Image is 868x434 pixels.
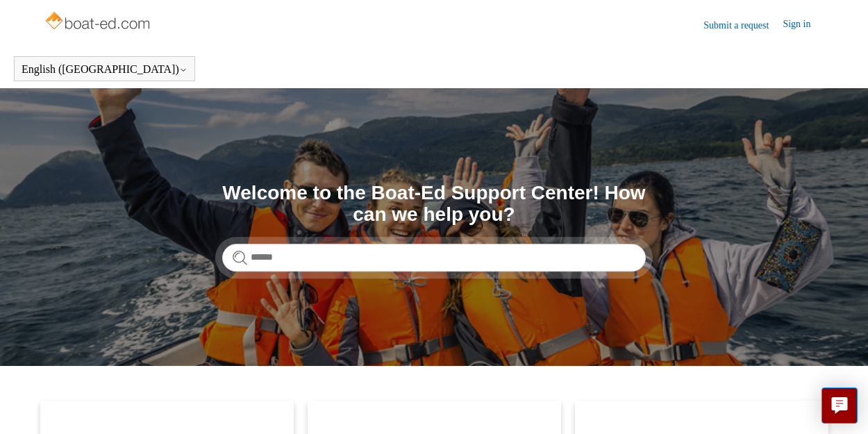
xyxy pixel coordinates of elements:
[222,183,646,226] h1: Welcome to the Boat-Ed Support Center! How can we help you?
[703,18,783,33] a: Submit a request
[44,8,154,36] img: Boat-Ed Help Center home page
[22,63,187,76] button: English ([GEOGRAPHIC_DATA])
[222,244,646,272] input: Search
[783,17,824,33] a: Sign in
[821,387,858,424] button: Live chat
